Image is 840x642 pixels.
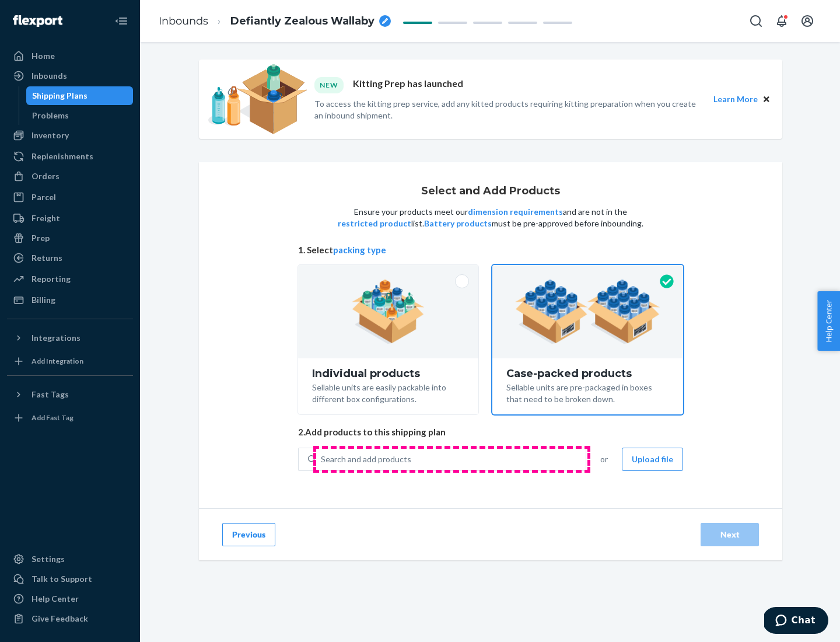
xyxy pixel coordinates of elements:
[600,453,608,465] span: or
[7,167,133,186] a: Orders
[32,413,73,423] div: Add Fast Tag
[159,15,208,27] a: Inbounds
[222,523,275,546] button: Previous
[506,368,669,379] div: Case-packed products
[817,291,840,351] button: Help Center
[149,4,400,39] ol: breadcrumbs
[32,232,50,244] div: Prep
[515,280,660,344] img: case-pack.59cecea509d18c883b923b81aeac6d0b.png
[32,593,79,605] div: Help Center
[312,379,464,405] div: Sellable units are easily packable into different box configurations.
[314,77,344,93] div: NEW
[32,50,55,62] div: Home
[26,106,134,125] a: Problems
[7,249,133,267] a: Returns
[713,93,758,106] button: Learn More
[32,212,60,224] div: Freight
[13,15,62,27] img: Flexport logo
[622,448,683,471] button: Upload file
[32,356,83,366] div: Add Integration
[298,244,683,256] span: 1. Select
[421,186,560,197] h1: Select and Add Products
[26,86,134,105] a: Shipping Plans
[312,368,464,379] div: Individual products
[337,206,645,229] p: Ensure your products meet our and are not in the list. must be pre-approved before inbounding.
[7,291,133,309] a: Billing
[352,280,425,344] img: individual-pack.facf35554cb0f1810c75b2bd6df2d64e.png
[7,47,133,65] a: Home
[110,9,133,33] button: Close Navigation
[333,244,386,256] button: packing type
[7,550,133,568] a: Settings
[7,147,133,166] a: Replenishments
[760,93,773,106] button: Close
[32,70,67,82] div: Inbounds
[321,453,411,465] div: Search and add products
[32,110,69,121] div: Problems
[7,229,133,247] a: Prep
[230,14,374,29] span: Defiantly Zealous Wallaby
[770,9,793,33] button: Open notifications
[32,553,65,565] div: Settings
[32,273,71,285] div: Reporting
[710,529,749,540] div: Next
[32,294,55,306] div: Billing
[796,9,819,33] button: Open account menu
[7,188,133,207] a: Parcel
[298,426,683,438] span: 2. Add products to this shipping plan
[338,218,411,229] button: restricted product
[32,90,87,102] div: Shipping Plans
[7,385,133,404] button: Fast Tags
[468,206,563,218] button: dimension requirements
[7,329,133,347] button: Integrations
[764,607,828,636] iframe: Opens a widget where you can chat to one of our agents
[7,126,133,145] a: Inventory
[7,409,133,427] a: Add Fast Tag
[32,252,62,264] div: Returns
[32,613,88,624] div: Give Feedback
[7,570,133,588] button: Talk to Support
[7,352,133,371] a: Add Integration
[32,573,92,585] div: Talk to Support
[7,67,133,85] a: Inbounds
[32,191,56,203] div: Parcel
[32,170,60,182] div: Orders
[32,332,80,344] div: Integrations
[7,270,133,288] a: Reporting
[701,523,759,546] button: Next
[7,609,133,628] button: Give Feedback
[7,209,133,228] a: Freight
[314,98,703,121] p: To access the kitting prep service, add any kitted products requiring kitting preparation when yo...
[424,218,492,229] button: Battery products
[744,9,768,33] button: Open Search Box
[506,379,669,405] div: Sellable units are pre-packaged in boxes that need to be broken down.
[7,589,133,608] a: Help Center
[32,389,69,400] div: Fast Tags
[32,130,69,141] div: Inventory
[32,151,93,162] div: Replenishments
[353,77,463,93] p: Kitting Prep has launched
